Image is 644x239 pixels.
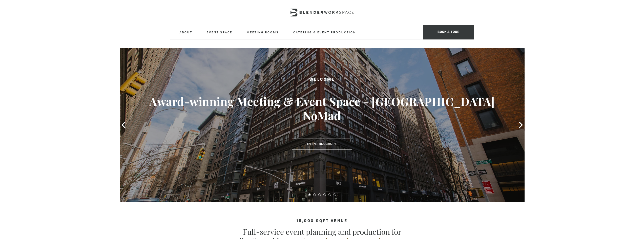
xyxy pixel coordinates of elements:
a: Event Brochure [292,138,352,150]
a: About [175,25,196,39]
h4: 15,000 sqft venue [170,219,474,223]
h2: Welcome [140,77,504,83]
span: Book a tour [423,25,474,39]
a: Meeting Rooms [243,25,283,39]
a: Event Space [203,25,236,39]
a: Catering & Event Production [289,25,360,39]
h3: Award-winning Meeting & Event Space - [GEOGRAPHIC_DATA] NoMad [140,94,504,123]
